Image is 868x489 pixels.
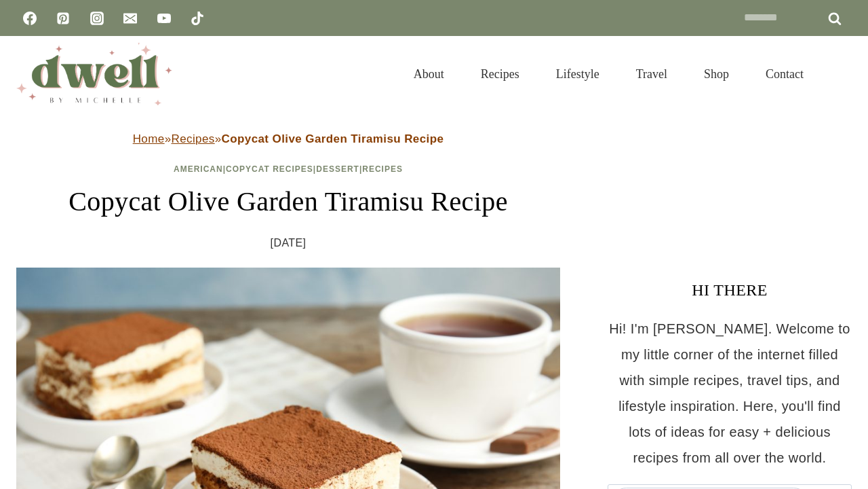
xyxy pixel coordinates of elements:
a: Home [133,132,165,145]
a: Lifestyle [538,50,618,98]
span: | | | [174,164,403,174]
strong: Copycat Olive Garden Tiramisu Recipe [222,132,444,145]
a: YouTube [151,5,178,32]
a: Dessert [316,164,359,174]
a: Email [117,5,144,32]
a: About [395,50,462,98]
a: TikTok [184,5,211,32]
a: Recipes [171,132,214,145]
span: » » [133,132,444,145]
time: [DATE] [271,233,307,253]
h1: Copycat Olive Garden Tiramisu Recipe [16,181,560,222]
a: Instagram [83,5,111,32]
img: DWELL by michelle [16,43,172,105]
a: Contact [747,50,822,98]
a: Travel [618,50,686,98]
a: Facebook [16,5,43,32]
a: Recipes [362,164,403,174]
a: Copycat Recipes [226,164,313,174]
a: Shop [686,50,747,98]
a: American [174,164,223,174]
h3: HI THERE [608,278,852,302]
a: Recipes [462,50,538,98]
p: Hi! I'm [PERSON_NAME]. Welcome to my little corner of the internet filled with simple recipes, tr... [608,316,852,471]
a: Pinterest [50,5,77,32]
button: View Search Form [829,62,852,86]
nav: Primary Navigation [395,50,822,98]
